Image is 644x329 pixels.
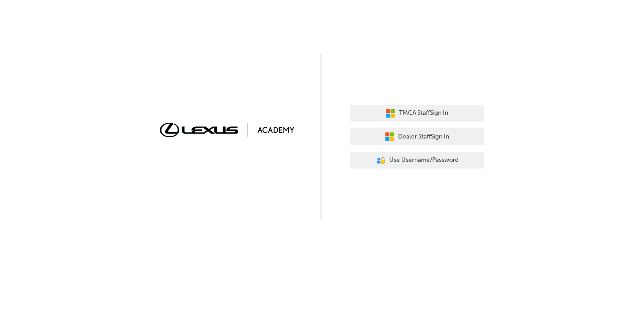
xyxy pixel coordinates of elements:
span: TMCA Staff Sign In [399,108,448,118]
span: Dealer Staff Sign In [398,132,449,142]
button: TMCA StaffSign In [350,105,484,122]
span: Use Username/Password [389,155,459,165]
button: Use Username/Password [350,152,484,169]
img: Trak [160,123,294,137]
button: Dealer StaffSign In [350,128,484,145]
